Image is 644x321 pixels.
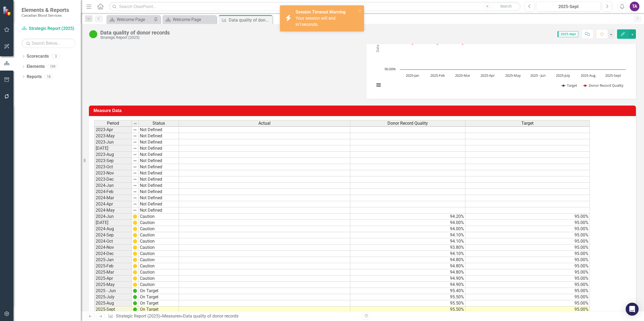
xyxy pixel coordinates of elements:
[299,22,302,27] span: 1
[562,83,577,88] button: Show Target
[139,257,179,263] td: Caution
[492,3,519,10] button: Search
[94,145,132,152] td: [DATE]
[94,257,132,263] td: 2025-Jan
[133,202,137,206] img: 8DAGhfEEPCf229AAAAAElFTkSuQmCC
[22,13,69,18] small: Canadian Blood Services
[133,264,137,268] img: Yx0AAAAASUVORK5CYII=
[133,214,137,219] img: Yx0AAAAASUVORK5CYII=
[117,16,152,23] div: Welcome Page
[139,133,179,139] td: Not Defined
[139,201,179,207] td: Not Defined
[22,39,75,48] input: Search Below...
[350,294,465,300] td: 95.50%
[139,288,179,294] td: On Target
[133,282,137,287] img: Yx0AAAAASUVORK5CYII=
[139,282,179,288] td: Caution
[465,257,590,263] td: 95.00%
[164,16,215,23] a: Welcome Page
[387,121,428,126] span: Donor Record Quality
[133,146,137,151] img: 8DAGhfEEPCf229AAAAAElFTkSuQmCC
[139,164,179,170] td: Not Defined
[465,300,590,306] td: 95.00%
[94,127,132,133] td: 2023-Apr
[47,64,58,69] div: 109
[94,207,132,214] td: 2024-May
[296,9,345,15] strong: Session Timeout Warning
[94,269,132,275] td: 2025-Mar
[139,158,179,164] td: Not Defined
[455,73,470,78] text: 2025-Mar
[480,73,495,78] text: 2025-Apr
[139,232,179,238] td: Caution
[385,67,396,71] text: 90.00%
[133,177,137,182] img: 8DAGhfEEPCf229AAAAAElFTkSuQmCC
[3,6,12,16] img: ClearPoint Strategy
[558,31,578,37] span: 2025-Sept
[350,306,465,313] td: 95.50%
[139,220,179,226] td: Caution
[139,300,179,306] td: On Target
[139,183,179,189] td: Not Defined
[430,73,445,78] text: 2025-Feb
[465,214,590,220] td: 95.00%
[139,269,179,275] td: Caution
[173,16,215,23] div: Welcome Page
[107,121,119,126] span: Period
[133,208,137,212] img: 8DAGhfEEPCf229AAAAAElFTkSuQmCC
[465,245,590,251] td: 95.00%
[358,8,362,14] button: close
[183,313,238,319] div: Data quality of donor records
[94,282,132,288] td: 2025-May
[583,83,624,88] button: Show Donor Record Quality
[100,36,170,40] div: Strategic Report (2025)
[94,164,132,170] td: 2023-Oct
[94,294,132,300] td: 2025-July
[139,294,179,300] td: On Target
[94,306,132,313] td: 2025-Sept
[139,251,179,257] td: Caution
[556,73,570,78] text: 2025-July
[116,313,160,319] a: Strategic Report (2025)
[139,275,179,282] td: Caution
[133,227,137,231] img: Yx0AAAAASUVORK5CYII=
[630,2,639,11] button: TA
[350,251,465,257] td: 94.10%
[133,245,137,250] img: Yx0AAAAASUVORK5CYII=
[94,139,132,145] td: 2023-Jun
[139,145,179,152] td: Not Defined
[108,16,152,23] a: Welcome Page
[94,176,132,183] td: 2023-Dec
[139,152,179,158] td: Not Defined
[109,2,521,11] input: Search ClearPoint...
[536,2,601,11] button: 2025-Sept
[94,245,132,251] td: 2024-Nov
[372,13,628,93] svg: Interactive chart
[94,220,132,226] td: [DATE]
[89,30,98,39] img: On Target
[133,239,137,243] img: Yx0AAAAASUVORK5CYII=
[139,189,179,195] td: Not Defined
[133,159,137,163] img: 8DAGhfEEPCf229AAAAAElFTkSuQmCC
[139,207,179,214] td: Not Defined
[133,301,137,305] img: IjK2lU6JAAAAAElFTkSuQmCC
[27,64,45,70] a: Elements
[465,232,590,238] td: 95.00%
[465,282,590,288] td: 95.00%
[139,127,179,133] td: Not Defined
[465,294,590,300] td: 95.00%
[133,221,137,225] img: Yx0AAAAASUVORK5CYII=
[100,30,170,36] div: Data quality of donor records
[94,288,132,294] td: 2025 - Jun
[133,121,137,126] img: 8DAGhfEEPCf229AAAAAElFTkSuQmCC
[94,226,132,232] td: 2024-Aug
[465,238,590,245] td: 95.00%
[538,4,599,10] div: 2025-Sept
[94,238,132,245] td: 2024-Oct
[350,257,465,263] td: 94.80%
[465,251,590,257] td: 95.00%
[133,165,137,169] img: 8DAGhfEEPCf229AAAAAElFTkSuQmCC
[350,220,465,226] td: 94.00%
[133,258,137,262] img: Yx0AAAAASUVORK5CYII=
[94,189,132,195] td: 2024-Feb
